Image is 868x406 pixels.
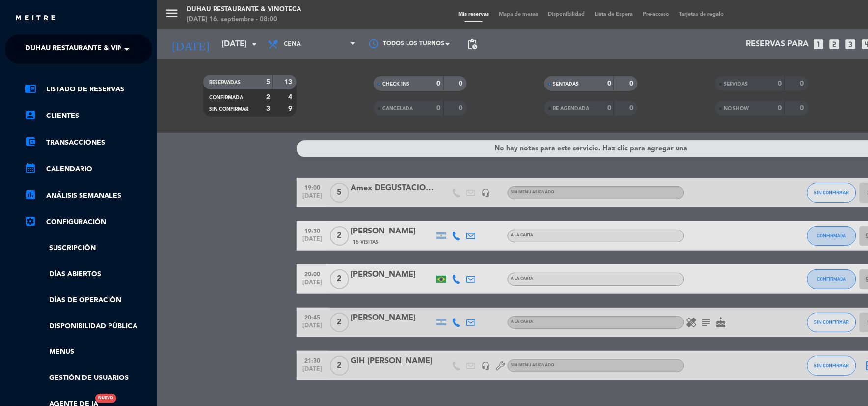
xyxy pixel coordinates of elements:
a: Gestión de usuarios [25,373,152,384]
i: chrome_reader_mode [25,83,36,94]
a: account_boxClientes [25,110,152,122]
a: chrome_reader_modeListado de Reservas [25,84,152,95]
a: Suscripción [25,243,152,254]
i: account_balance_wallet [25,136,36,147]
div: Nuevo [95,394,116,403]
i: calendar_month [25,162,36,174]
a: assessmentANÁLISIS SEMANALES [25,190,152,202]
a: Menus [25,347,152,358]
i: account_box [25,109,36,121]
img: MEITRE [15,15,56,22]
a: Días abiertos [25,269,152,280]
a: Días de Operación [25,295,152,306]
span: Duhau Restaurante & Vinoteca [25,39,147,59]
i: assessment [25,189,36,201]
i: settings_applications [25,215,36,227]
a: account_balance_walletTransacciones [25,137,152,148]
a: Configuración [25,216,152,228]
a: Disponibilidad pública [25,321,152,332]
a: calendar_monthCalendario [25,163,152,175]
